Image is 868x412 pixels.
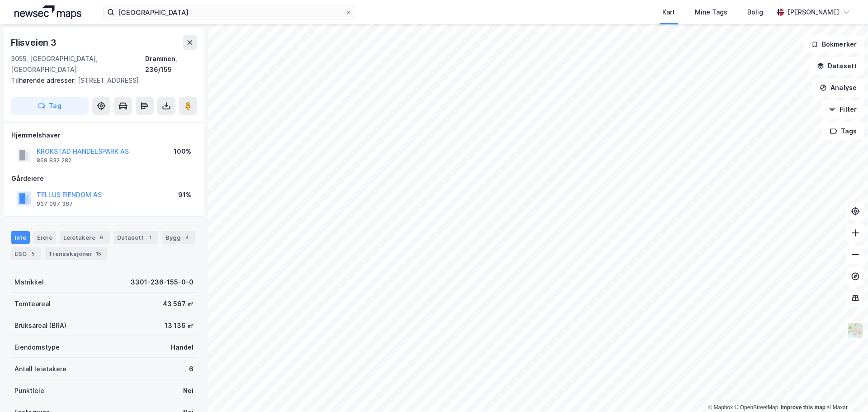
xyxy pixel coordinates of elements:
div: Tomteareal [14,298,51,309]
div: 1 [146,233,155,242]
div: Transaksjoner [45,247,107,260]
div: Info [11,231,30,244]
button: Bokmerker [803,35,864,53]
div: Matrikkel [14,277,44,288]
button: Filter [821,100,864,118]
span: Tilhørende adresser: [11,76,78,84]
img: logo.a4113a55bc3d86da70a041830d287a7e.svg [14,5,81,19]
div: 13 136 ㎡ [165,320,193,331]
div: 43 567 ㎡ [163,298,193,309]
div: [PERSON_NAME] [788,7,839,18]
div: Drammen, 236/155 [145,53,197,75]
button: Tag [11,97,89,115]
div: Handel [171,342,193,353]
div: Eiere [33,231,56,244]
div: 100% [174,146,191,157]
div: 4 [183,233,192,242]
div: Eiendomstype [14,342,60,353]
iframe: Chat Widget [823,369,868,412]
div: Bruksareal (BRA) [14,320,66,331]
div: Punktleie [14,385,44,396]
div: [STREET_ADDRESS] [11,75,190,86]
div: 91% [178,189,191,200]
img: Z [847,322,864,339]
div: 3055, [GEOGRAPHIC_DATA], [GEOGRAPHIC_DATA] [11,53,145,75]
button: Tags [822,122,864,140]
div: 3301-236-155-0-0 [131,277,193,288]
div: 6 [97,233,106,242]
button: Analyse [812,79,864,97]
div: 15 [94,249,103,258]
div: 6 [189,364,193,374]
div: 937 097 387 [37,200,73,208]
div: Hjemmelshaver [11,130,197,141]
button: Datasett [809,57,864,75]
div: Mine Tags [695,7,727,18]
a: Mapbox [708,404,733,411]
div: Kart [662,7,675,18]
input: Søk på adresse, matrikkel, gårdeiere, leietakere eller personer [114,5,345,19]
div: Gårdeiere [11,173,197,184]
div: Antall leietakere [14,364,66,374]
div: 5 [28,249,38,258]
a: Improve this map [781,404,826,411]
div: Datasett [113,231,158,244]
div: Leietakere [60,231,110,244]
div: ESG [11,247,41,260]
div: 868 832 282 [37,157,71,164]
div: Flisveien 3 [11,35,58,50]
div: Nei [183,385,193,396]
a: OpenStreetMap [735,404,778,411]
div: Bygg [162,231,195,244]
div: Bolig [747,7,763,18]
